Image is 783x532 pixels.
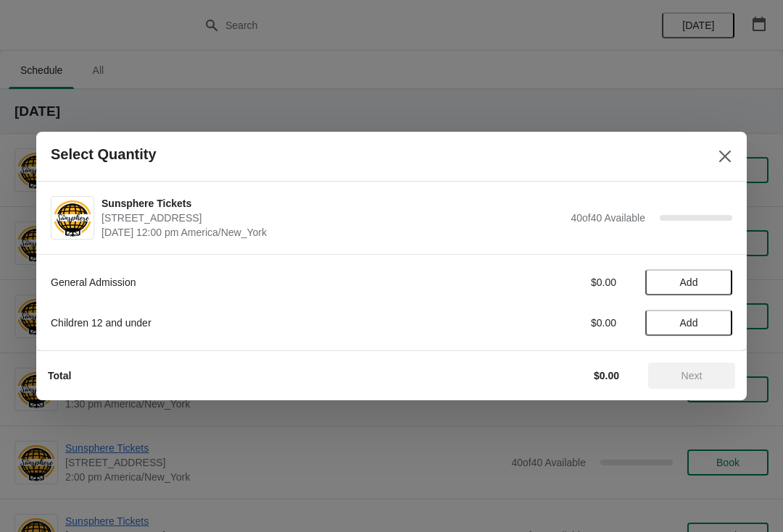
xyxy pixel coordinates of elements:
[51,146,157,163] h2: Select Quantity
[594,370,619,381] strong: $0.00
[712,143,738,169] button: Close
[101,225,563,240] span: [DATE] 12:00 pm America/New_York
[101,196,563,211] span: Sunsphere Tickets
[51,198,94,238] img: Sunsphere Tickets | 810 Clinch Avenue, Knoxville, TN, USA | August 24 | 12:00 pm America/New_York
[680,317,698,329] span: Add
[51,316,453,330] div: Children 12 and under
[101,211,563,225] span: [STREET_ADDRESS]
[482,275,616,290] div: $0.00
[48,370,71,381] strong: Total
[51,275,453,290] div: General Admission
[645,310,732,336] button: Add
[571,212,645,224] span: 40 of 40 Available
[482,316,616,330] div: $0.00
[645,269,732,295] button: Add
[680,276,698,288] span: Add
